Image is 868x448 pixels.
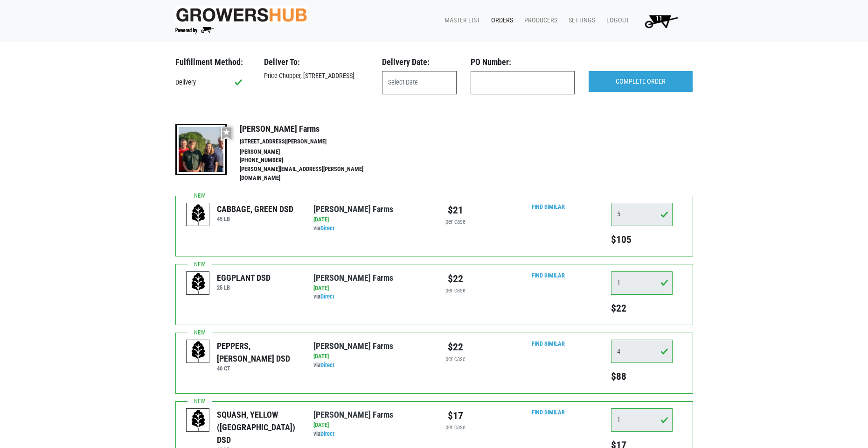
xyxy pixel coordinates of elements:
a: Direct [320,430,334,437]
a: [PERSON_NAME] Farms [313,410,393,420]
a: Producers [517,12,561,29]
a: Logout [599,12,633,29]
h6: 25 LB [217,284,271,291]
div: per case [441,286,470,295]
img: original-fc7597fdc6adbb9d0e2ae620e786d1a2.jpg [175,6,308,23]
div: $22 [441,271,470,286]
div: $17 [441,408,470,423]
div: SQUASH, YELLOW ([GEOGRAPHIC_DATA]) DSD [217,408,299,446]
h4: [PERSON_NAME] Farms [240,124,383,134]
div: via [313,292,427,301]
img: Cart [640,12,682,30]
div: $22 [441,340,470,355]
h5: $88 [611,370,673,383]
a: Find Similar [532,340,565,347]
a: [PERSON_NAME] Farms [313,204,393,214]
a: Settings [561,12,599,29]
div: [DATE] [313,421,427,430]
div: per case [441,423,470,432]
div: via [313,224,427,233]
img: thumbnail-8a08f3346781c529aa742b86dead986c.jpg [175,124,227,175]
a: Direct [320,225,334,232]
h3: PO Number: [471,57,575,67]
a: Find Similar [532,409,565,416]
div: [DATE] [313,284,427,293]
li: [STREET_ADDRESS][PERSON_NAME] [240,137,383,146]
li: [PERSON_NAME] [240,148,383,156]
a: [PERSON_NAME] Farms [313,341,393,351]
li: [PERSON_NAME][EMAIL_ADDRESS][PERSON_NAME][DOMAIN_NAME] [240,165,383,183]
img: placeholder-variety-43d6402dacf2d531de610a020419775a.svg [187,272,210,295]
input: COMPLETE ORDER [589,71,693,92]
input: Qty [611,271,673,295]
a: Direct [320,362,334,369]
a: Find Similar [532,272,565,279]
div: [DATE] [313,215,427,224]
div: PEPPERS, [PERSON_NAME] DSD [217,340,299,365]
img: placeholder-variety-43d6402dacf2d531de610a020419775a.svg [187,409,210,432]
h3: Fulfillment Method: [175,57,250,67]
div: EGGPLANT DSD [217,271,271,284]
a: 11 [633,12,686,30]
input: Qty [611,203,673,226]
input: Qty [611,340,673,363]
a: Direct [320,293,334,300]
a: Find Similar [532,203,565,210]
a: Orders [484,12,517,29]
input: Qty [611,408,673,432]
h3: Deliver To: [264,57,368,67]
a: Master List [437,12,484,29]
span: 11 [656,14,662,22]
a: [PERSON_NAME] Farms [313,273,393,283]
input: Select Date [382,71,457,94]
li: [PHONE_NUMBER] [240,156,383,165]
h5: $22 [611,302,673,314]
h5: $105 [611,234,673,246]
div: Price Chopper, [STREET_ADDRESS] [257,71,375,81]
div: per case [441,218,470,227]
div: [DATE] [313,352,427,361]
div: via [313,430,427,439]
div: CABBAGE, GREEN DSD [217,203,293,215]
div: via [313,361,427,370]
div: per case [441,355,470,364]
img: placeholder-variety-43d6402dacf2d531de610a020419775a.svg [187,340,210,363]
h6: 40 CT [217,365,299,372]
h3: Delivery Date: [382,57,457,67]
img: Powered by Big Wheelbarrow [175,27,214,34]
h6: 45 LB [217,215,293,222]
div: $21 [441,203,470,218]
img: placeholder-variety-43d6402dacf2d531de610a020419775a.svg [187,203,210,227]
